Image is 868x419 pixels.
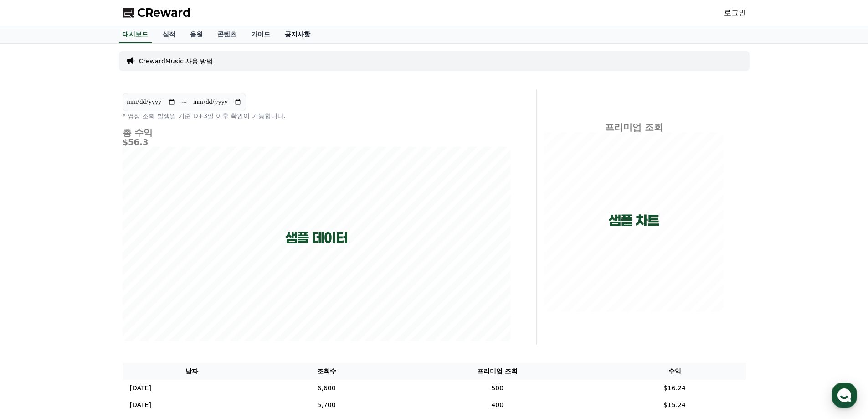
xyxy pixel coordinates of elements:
[544,122,724,132] h4: 프리미엄 조회
[83,303,94,310] span: 대화
[141,303,152,310] span: 설정
[123,111,511,120] p: * 영상 조회 발생일 기준 D+3일 이후 확인이 가능합니다.
[130,383,151,393] p: [DATE]
[391,397,603,414] td: 400
[123,128,511,138] h4: 총 수익
[391,380,603,397] td: 500
[123,138,511,147] h5: $56.3
[724,7,746,18] a: 로그인
[137,5,191,20] span: CReward
[123,5,191,20] a: CReward
[119,26,152,43] a: 대시보드
[130,400,151,410] p: [DATE]
[604,363,746,380] th: 수익
[181,97,187,108] p: ~
[285,230,348,246] p: 샘플 데이터
[3,289,60,312] a: 홈
[183,26,210,43] a: 음원
[262,363,391,380] th: 조회수
[244,26,277,43] a: 가이드
[262,380,391,397] td: 6,600
[60,289,118,312] a: 대화
[123,363,262,380] th: 날짜
[118,289,175,312] a: 설정
[604,397,746,414] td: $15.24
[609,212,659,229] p: 샘플 차트
[210,26,244,43] a: 콘텐츠
[29,303,34,310] span: 홈
[391,363,603,380] th: 프리미엄 조회
[262,397,391,414] td: 5,700
[155,26,183,43] a: 실적
[139,57,213,66] a: CrewardMusic 사용 방법
[604,380,746,397] td: $16.24
[277,26,318,43] a: 공지사항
